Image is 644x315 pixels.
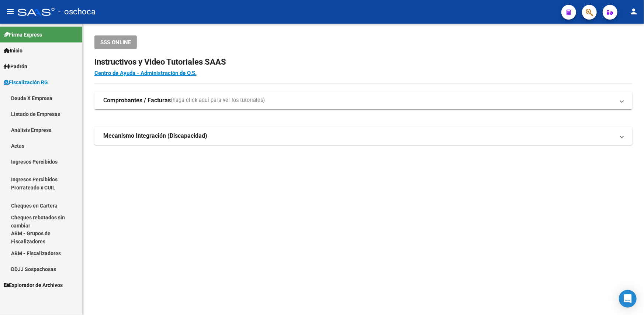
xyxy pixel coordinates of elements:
span: Padrón [4,62,27,71]
strong: Comprobantes / Facturas [103,96,171,105]
strong: Mecanismo Integración (Discapacidad) [103,132,207,140]
span: - oschoca [58,4,96,20]
span: Fiscalización RG [4,78,48,86]
span: (haga click aquí para ver los tutoriales) [171,96,265,105]
span: SSS ONLINE [100,39,131,46]
h2: Instructivos y Video Tutoriales SAAS [94,55,632,69]
span: Firma Express [4,31,42,39]
mat-expansion-panel-header: Mecanismo Integración (Discapacidad) [94,127,632,145]
span: Inicio [4,47,22,55]
button: SSS ONLINE [94,35,137,49]
a: Centro de Ayuda - Administración de O.S. [94,70,197,76]
mat-expansion-panel-header: Comprobantes / Facturas(haga click aquí para ver los tutoriales) [94,92,632,109]
div: Open Intercom Messenger [619,290,637,308]
mat-icon: menu [6,7,15,16]
mat-icon: person [629,7,638,16]
span: Explorador de Archivos [4,281,63,289]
